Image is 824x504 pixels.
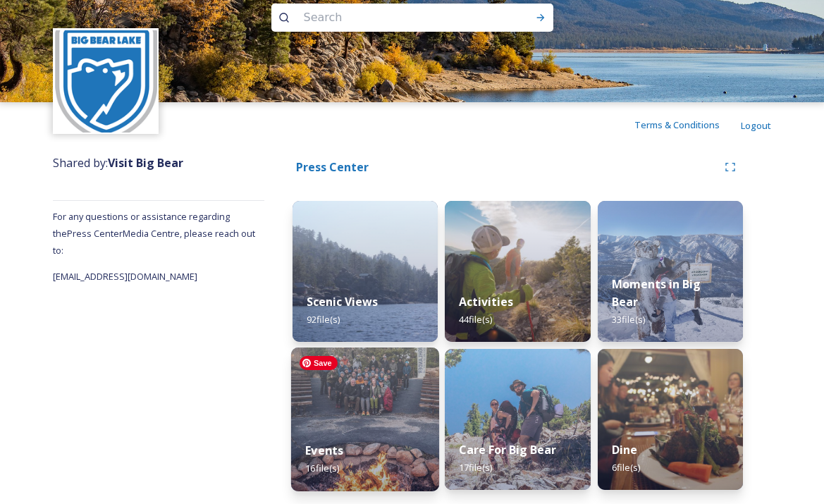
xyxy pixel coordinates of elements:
img: a9de79f1-3bfb-4a0d-aae7-764e426aa163.jpg [293,201,438,342]
strong: Visit Big Bear [108,155,183,171]
span: 92 file(s) [307,313,340,326]
span: [EMAIL_ADDRESS][DOMAIN_NAME] [53,270,197,283]
strong: Moments in Big Bear [612,276,701,309]
span: 17 file(s) [459,461,492,474]
img: a7ebfd9a-967c-41d5-9942-63e0d684a6b6.jpg [445,201,590,342]
img: fed65964-e777-4513-875c-203820b03d7e.jpg [598,201,743,342]
img: 5c217366-627b-4d21-aadd-e3d312c4726e.jpg [598,349,743,490]
span: Save [300,356,338,370]
strong: Care For Big Bear [459,442,556,457]
span: Logout [741,119,771,132]
strong: Events [305,443,343,458]
span: 16 file(s) [305,462,339,474]
span: 33 file(s) [612,313,645,326]
img: 3709cda7-ada6-4bfc-9302-8106c3b893ca.jpg [291,348,439,491]
span: For any questions or assistance regarding the Press Center Media Centre, please reach out to: [53,210,255,257]
input: Search [297,2,490,33]
span: 6 file(s) [612,461,640,474]
strong: Activities [459,294,513,309]
img: 3070f280-6966-4d17-87be-4ba0483bc5f3.jpg [445,349,590,490]
a: Terms & Conditions [634,116,741,133]
img: MemLogo_VBB_Primary_LOGO%20Badge%20%281%29%20%28Converted%29.png [55,30,157,133]
span: Shared by: [53,155,183,171]
strong: Scenic Views [307,294,378,309]
span: Terms & Conditions [634,118,720,131]
strong: Dine [612,442,637,457]
span: 44 file(s) [459,313,492,326]
strong: Press Center [296,159,369,175]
